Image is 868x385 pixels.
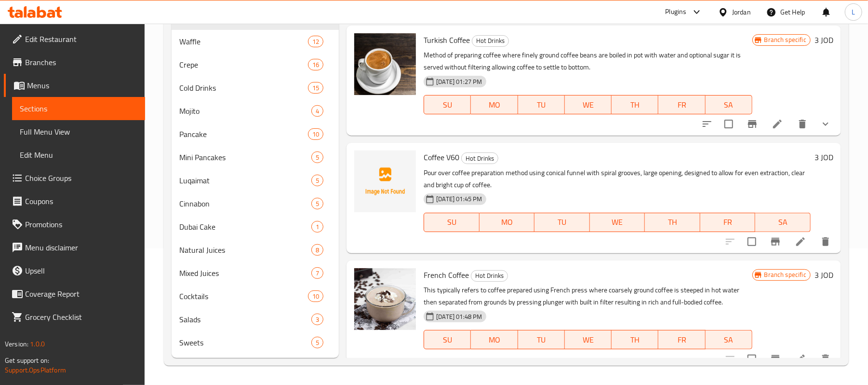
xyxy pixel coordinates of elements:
[311,175,323,186] div: items
[615,333,654,347] span: TH
[480,213,535,232] button: MO
[665,6,686,18] div: Plugins
[522,333,561,347] span: TU
[432,77,486,86] span: [DATE] 01:27 PM
[649,215,696,229] span: TH
[704,215,752,229] span: FR
[475,98,514,112] span: MO
[471,330,518,349] button: MO
[27,80,137,91] span: Menus
[483,215,531,229] span: MO
[179,221,311,233] span: Dubai Cake
[565,330,612,349] button: WE
[30,338,45,350] span: 1.0.0
[424,150,459,165] span: Coffee V60
[518,95,565,114] button: TU
[814,112,837,136] button: show more
[312,176,323,185] span: 5
[4,51,145,74] a: Branches
[172,238,339,261] div: Natural Juices8
[12,120,145,143] a: Full Menu View
[590,213,645,232] button: WE
[4,190,145,213] a: Coupons
[308,83,323,93] span: 15
[569,333,608,347] span: WE
[4,282,145,305] a: Coverage Report
[312,199,323,208] span: 5
[172,308,339,331] div: Salads3
[308,290,323,302] div: items
[172,331,339,354] div: Sweets5
[755,213,811,232] button: SA
[424,213,479,232] button: SU
[472,35,508,46] span: Hot Drinks
[308,37,323,46] span: 12
[424,268,469,282] span: French Coffee
[814,347,837,371] button: delete
[432,194,486,204] span: [DATE] 01:45 PM
[172,123,339,146] div: Pancake10
[645,213,700,232] button: TH
[815,33,833,47] h6: 3 JOD
[312,222,323,232] span: 1
[5,354,49,367] span: Get support on:
[424,33,470,47] span: Turkish Coffee
[432,312,486,321] span: [DATE] 01:48 PM
[179,36,308,47] div: Waffle
[172,215,339,238] div: Dubai Cake1
[172,261,339,285] div: Mixed Juices7
[311,198,323,209] div: items
[471,270,508,282] div: Hot Drinks
[5,338,28,350] span: Version:
[569,98,608,112] span: WE
[354,33,416,95] img: Turkish Coffee
[12,143,145,166] a: Edit Menu
[25,242,137,253] span: Menu disclaimer
[25,172,137,184] span: Choice Groups
[20,149,137,161] span: Edit Menu
[179,105,311,117] span: Mojito
[815,151,833,164] h6: 3 JOD
[742,232,762,252] span: Select to update
[424,95,471,114] button: SU
[179,175,311,186] span: Luqaimat
[312,269,323,278] span: 7
[179,82,308,94] span: Cold Drinks
[172,99,339,123] div: Mojito4
[311,337,323,348] div: items
[761,35,810,44] span: Branch specific
[308,128,323,140] div: items
[311,151,323,163] div: items
[761,270,810,279] span: Branch specific
[312,338,323,347] span: 5
[795,353,806,365] a: Edit menu item
[4,27,145,51] a: Edit Restaurant
[709,98,748,112] span: SA
[179,59,308,70] div: Crepe
[814,230,837,253] button: delete
[25,265,137,276] span: Upsell
[764,347,787,371] button: Branch-specific-item
[179,128,308,140] span: Pancake
[428,215,475,229] span: SU
[852,7,855,17] span: L
[179,314,311,325] span: Salads
[311,105,323,117] div: items
[179,244,311,256] span: Natural Juices
[354,268,416,330] img: French Coffee
[4,166,145,190] a: Choice Groups
[428,333,467,347] span: SU
[538,215,586,229] span: TU
[424,284,752,308] p: This typically refers to coffee prepared using French press where coarsely ground coffee is steep...
[311,314,323,325] div: items
[612,330,658,349] button: TH
[312,246,323,255] span: 8
[179,198,311,209] span: Cinnabon
[20,103,137,114] span: Sections
[308,292,323,301] span: 10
